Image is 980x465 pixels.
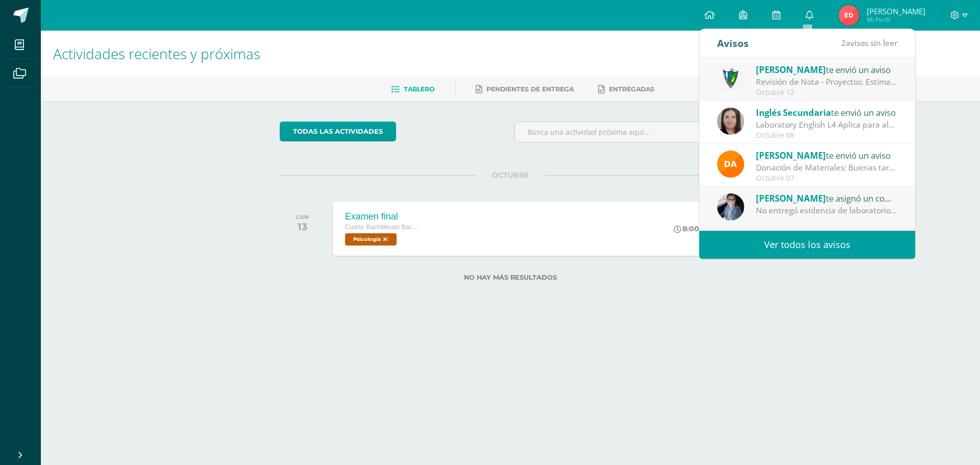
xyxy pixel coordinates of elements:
div: 8:00 PM [674,224,713,233]
span: Tablero [404,85,434,93]
span: [PERSON_NAME] [756,150,826,161]
a: Pendientes de entrega [476,81,574,97]
div: te envió un aviso [756,63,898,76]
a: Tablero [391,81,434,97]
span: Actividades recientes y próximas [53,44,260,63]
span: avisos sin leer [841,37,897,48]
span: Cuarto Bachillerato Bachillerato en CCLL con Orientación en Diseño Gráfico [345,224,422,231]
span: Psicología 'A' [345,233,397,246]
span: Pendientes de entrega [486,85,574,93]
img: 9f174a157161b4ddbe12118a61fed988.png [717,65,744,92]
a: Entregadas [598,81,654,97]
div: Octubre 07 [756,174,898,183]
div: te envió un aviso [756,149,898,162]
div: Octubre 08 [756,131,898,140]
img: 702136d6d401d1cd4ce1c6f6778c2e49.png [717,193,744,221]
img: f9d34ca01e392badc01b6cd8c48cabbd.png [717,151,744,178]
span: 2 [841,37,846,48]
div: te envió un aviso [756,106,898,119]
div: Revisión de Nota - Proyectos: Estimados estudiantes, es un gusto saludarlos. Por este medio se co... [756,76,898,88]
div: te asignó un comentario en 'Prueba de proceso' para 'Lengua y Literatura 4' [756,191,898,205]
div: Octubre 12 [756,88,898,97]
span: OCTUBRE [476,170,545,180]
label: No hay más resultados [280,274,742,281]
div: Avisos [717,29,749,57]
span: Mi Perfil [867,15,925,24]
img: 8af0450cf43d44e38c4a1497329761f3.png [717,108,744,135]
div: LUN [296,213,309,221]
input: Busca una actividad próxima aquí... [515,122,741,142]
div: Examen final [345,211,422,222]
span: [PERSON_NAME] [867,6,925,16]
div: 13 [296,221,309,233]
span: Entregadas [609,85,654,93]
img: afcc9afa039ad5132f92e128405db37d.png [839,5,859,26]
span: Inglés Secundaria [756,107,831,118]
div: Laboratory English L4 Aplica para alumnos de profe Rudy : Elaborar este laboratorio usando la pla... [756,119,898,131]
span: [PERSON_NAME] [756,192,826,204]
span: [PERSON_NAME] [756,64,826,76]
a: todas las Actividades [280,121,396,141]
a: Ver todos los avisos [699,231,915,259]
div: Donación de Materiales: Buenas tardes estimados padres de familia, por este medio les envío un co... [756,162,898,174]
div: No entregó evidencia de laboratorio de retroalimentación [756,205,898,216]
